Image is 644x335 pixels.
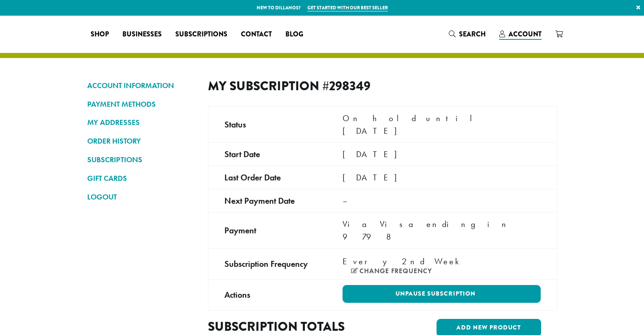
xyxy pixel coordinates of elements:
[343,285,540,303] a: Unpause Subscription
[208,280,326,310] td: Actions
[87,190,195,204] a: LOGOUT
[208,248,326,280] td: Subscription Frequency
[122,29,162,40] span: Businesses
[343,219,511,242] span: Via Visa ending in 9798
[87,97,195,111] a: PAYMENT METHODS
[343,255,464,268] span: Every 2nd Week
[285,29,303,40] span: Blog
[87,171,195,185] a: GIFT CARDS
[351,268,432,274] a: Change frequency
[208,212,326,248] td: Payment
[87,134,195,148] a: ORDER HISTORY
[509,29,542,39] span: Account
[84,28,116,41] a: Shop
[87,152,195,167] a: SUBSCRIPTIONS
[307,4,388,11] a: Get started with our best seller
[459,29,486,39] span: Search
[91,29,109,40] span: Shop
[208,142,326,166] td: Start date
[175,29,227,40] span: Subscriptions
[87,78,195,93] a: ACCOUNT INFORMATION
[241,29,272,40] span: Contact
[87,115,195,130] a: MY ADDRESSES
[208,189,326,212] td: Next payment date
[326,106,557,142] td: On hold until [DATE]
[208,166,326,189] td: Last order date
[208,106,326,142] td: Status
[208,319,376,334] h2: Subscription totals
[442,27,492,41] a: Search
[326,142,557,166] td: [DATE]
[326,166,557,189] td: [DATE]
[208,78,376,94] h2: My Subscription #298349
[326,189,557,212] td: –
